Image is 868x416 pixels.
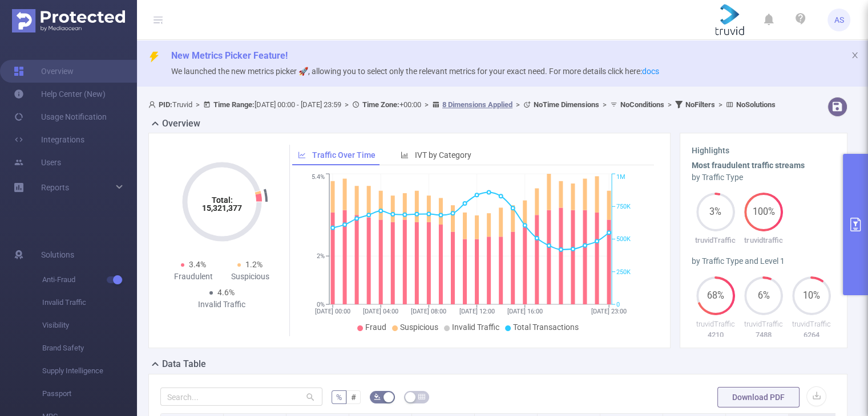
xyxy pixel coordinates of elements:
span: 3% [696,207,735,217]
b: No Time Dimensions [534,100,599,109]
span: Fraud [365,323,386,332]
span: Truvid [DATE] 00:00 - [DATE] 23:59 +00:00 [148,100,776,109]
b: PID: [159,100,172,109]
i: icon: close [851,51,859,59]
b: No Conditions [620,100,664,109]
tspan: 0% [317,301,325,308]
a: Help Center (New) [14,83,106,105]
b: Time Zone: [362,100,399,109]
i: icon: user [148,101,159,108]
b: Time Range: [213,100,255,109]
a: docs [642,67,659,76]
tspan: [DATE] 12:00 [459,308,495,315]
span: Solutions [41,243,74,266]
span: > [341,100,352,109]
a: Reports [41,176,69,199]
i: icon: bg-colors [374,393,381,400]
p: truvidTraffic [692,235,740,246]
span: # [351,393,356,402]
h2: Overview [162,117,200,130]
b: No Solutions [736,100,776,109]
span: Traffic Over Time [312,150,376,160]
span: % [336,393,342,402]
span: Invalid Traffic [42,291,137,314]
div: by Traffic Type [692,172,835,183]
span: New Metrics Picker Feature! [171,50,288,61]
span: AS [834,9,844,31]
span: Brand Safety [42,337,137,360]
span: Total Transactions [513,323,579,332]
input: Search... [160,388,322,406]
a: Users [14,151,61,174]
button: icon: close [851,49,859,62]
div: Fraudulent [165,271,222,283]
span: > [512,100,523,109]
tspan: [DATE] 00:00 [315,308,350,315]
tspan: 15,321,377 [202,203,242,213]
span: 6% [744,291,783,300]
span: Invalid Traffic [452,323,499,332]
span: 68% [696,291,735,300]
tspan: [DATE] 16:00 [507,308,543,315]
p: truvidTraffic [692,319,740,330]
b: Most fraudulent traffic streams [692,161,805,170]
i: icon: bar-chart [401,151,409,159]
h2: Data Table [162,357,206,371]
span: Anti-Fraud [42,268,137,291]
b: No Filters [685,100,715,109]
span: 4.6% [217,288,235,297]
div: Suspicious [222,271,279,283]
h3: Highlights [692,145,835,157]
span: 1.2% [245,260,263,269]
a: Overview [14,60,74,83]
span: Passport [42,382,137,405]
tspan: [DATE] 04:00 [363,308,398,315]
span: > [664,100,675,109]
span: > [599,100,610,109]
span: IVT by Category [415,150,471,160]
p: 7488 [740,329,788,341]
button: Download PDF [717,387,800,407]
tspan: Total: [211,195,232,205]
i: icon: thunderbolt [148,51,160,63]
tspan: 250K [616,268,631,276]
span: Suspicious [400,323,438,332]
a: Usage Notification [14,105,107,128]
p: 4210 [692,329,740,341]
p: truvidTraffic [740,319,788,330]
p: truvidtraffic [740,235,788,246]
span: Visibility [42,314,137,337]
tspan: 1M [616,174,625,181]
tspan: 500K [616,236,631,243]
u: 8 Dimensions Applied [442,100,512,109]
span: > [421,100,432,109]
span: > [715,100,726,109]
div: Invalid Traffic [193,299,251,311]
img: Protected Media [12,9,125,32]
a: Integrations [14,128,84,151]
i: icon: line-chart [298,151,306,159]
span: We launched the new metrics picker 🚀, allowing you to select only the relevant metrics for your e... [171,67,659,76]
span: 3.4% [189,260,206,269]
span: 100% [744,207,783,217]
span: > [192,100,203,109]
span: 10% [792,291,831,300]
tspan: 2% [317,252,325,260]
span: Reports [41,183,69,192]
tspan: [DATE] 23:00 [591,308,627,315]
span: Supply Intelligence [42,360,137,382]
div: by Traffic Type and Level 1 [692,255,835,267]
tspan: 5.4% [312,174,325,181]
p: truvidTraffic [788,319,835,330]
tspan: [DATE] 08:00 [411,308,447,315]
p: 6264 [788,329,835,341]
i: icon: table [418,393,425,400]
tspan: 0 [616,301,620,308]
tspan: 750K [616,203,631,210]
